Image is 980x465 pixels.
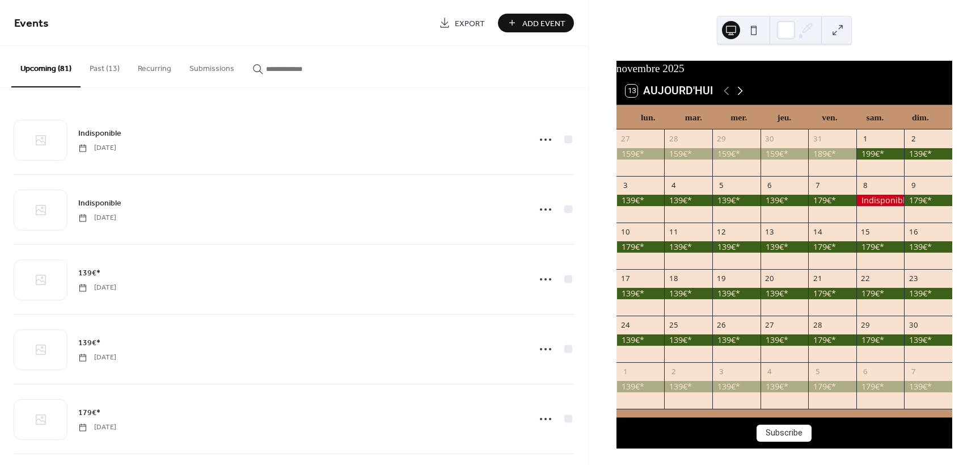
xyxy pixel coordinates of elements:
div: 31 [812,133,822,144]
div: 139€* [712,381,761,392]
div: 3 [620,180,631,190]
div: 19 [716,273,726,283]
div: 8 [860,180,871,190]
div: 179€* [904,195,952,206]
span: 179€* [78,407,100,419]
div: 9 [909,180,919,190]
button: Submissions [180,46,243,86]
button: Add Event [498,14,574,32]
div: 22 [860,273,871,283]
div: 139€* [664,381,712,392]
div: 139€* [904,148,952,160]
div: 1 [860,133,871,144]
a: Indisponible [78,196,121,210]
div: mar. [671,105,716,129]
div: 179€* [808,334,856,346]
a: Indisponible [78,127,121,140]
a: 139€* [78,336,100,349]
button: 13Aujourd'hui [622,82,717,100]
div: 179€* [856,288,905,299]
div: 139€* [616,334,665,346]
div: 179€* [808,195,856,206]
div: 179€* [808,381,856,392]
div: 17 [620,273,631,283]
div: 23 [909,273,919,283]
div: 25 [669,320,679,330]
span: [DATE] [78,283,116,293]
div: 27 [620,133,631,144]
a: 179€* [78,406,100,419]
span: 139€* [78,267,100,279]
div: 13 [764,227,775,237]
div: 139€* [904,288,952,299]
div: 4 [764,367,775,377]
div: 139€* [761,195,809,206]
div: 1 [620,367,631,377]
div: 7 [812,180,822,190]
div: 139€* [664,195,712,206]
span: 139€* [78,337,100,349]
div: 14 [812,227,822,237]
div: 26 [716,320,726,330]
a: 139€* [78,266,100,279]
div: 159€* [664,148,712,160]
button: Subscribe [757,425,812,442]
div: 139€* [616,195,665,206]
div: 179€* [808,288,856,299]
div: 7 [909,367,919,377]
div: 4 [669,180,679,190]
div: 199€* [856,148,905,160]
div: 20 [764,273,775,283]
div: sam. [852,105,898,129]
div: 6 [860,367,871,377]
span: Events [14,12,49,35]
div: 179€* [808,241,856,253]
div: 139€* [712,195,761,206]
div: 24 [620,320,631,330]
div: 2 [669,367,679,377]
span: Add Event [522,18,565,30]
div: 139€* [712,334,761,346]
div: 139€* [761,381,809,392]
div: 28 [669,133,679,144]
div: 29 [716,133,726,144]
div: novembre 2025 [616,61,952,77]
span: [DATE] [78,422,116,433]
div: 189€* [808,148,856,160]
div: lun. [626,105,671,129]
div: jeu. [762,105,807,129]
div: Indisponible [856,195,905,206]
div: 139€* [712,241,761,253]
div: 2 [909,133,919,144]
div: 28 [812,320,822,330]
div: 179€* [856,381,905,392]
div: 6 [764,180,775,190]
div: 139€* [616,381,665,392]
span: [DATE] [78,143,116,153]
div: 30 [909,320,919,330]
div: 5 [812,367,822,377]
div: 139€* [664,334,712,346]
div: 29 [860,320,871,330]
div: 159€* [616,148,665,160]
div: 179€* [856,241,905,253]
span: [DATE] [78,213,116,223]
span: Export [455,18,485,30]
button: Recurring [129,46,180,86]
div: 5 [716,180,726,190]
div: 15 [860,227,871,237]
div: 139€* [904,241,952,253]
div: 10 [620,227,631,237]
span: [DATE] [78,353,116,363]
div: 139€* [712,288,761,299]
div: 16 [909,227,919,237]
button: Upcoming (81) [11,46,81,87]
div: 21 [812,273,822,283]
button: Past (13) [81,46,129,86]
div: 159€* [761,148,809,160]
div: ven. [807,105,852,129]
div: 12 [716,227,726,237]
div: 139€* [904,381,952,392]
div: 179€* [856,334,905,346]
